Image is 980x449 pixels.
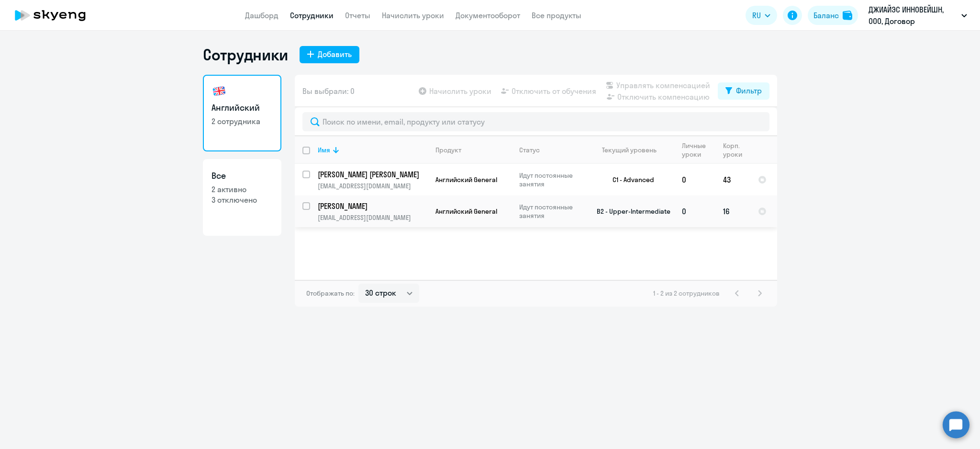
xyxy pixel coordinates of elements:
img: english [212,83,227,99]
span: Отображать по: [306,289,355,298]
a: Отчеты [345,11,370,20]
div: Текущий уровень [602,146,657,154]
p: [EMAIL_ADDRESS][DOMAIN_NAME] [318,182,427,190]
span: Английский General [435,207,497,216]
span: Английский General [435,175,497,184]
a: [PERSON_NAME] [318,201,427,211]
button: Балансbalance [808,6,858,25]
div: Статус [519,146,585,154]
a: Английский2 сотрудника [203,75,281,151]
div: Корп. уроки [723,141,744,159]
p: [EMAIL_ADDRESS][DOMAIN_NAME] [318,213,427,222]
button: Фильтр [718,82,769,100]
div: Продукт [435,146,511,154]
div: Корп. уроки [723,141,750,159]
button: RU [746,6,777,25]
p: 2 сотрудника [212,116,273,127]
div: Статус [519,146,540,154]
a: Все2 активно3 отключено [203,159,281,236]
td: 16 [715,196,750,227]
div: Личные уроки [682,141,715,159]
div: Личные уроки [682,141,709,159]
div: Текущий уровень [593,146,674,154]
a: [PERSON_NAME] [PERSON_NAME] [318,169,427,180]
td: C1 - Advanced [585,164,674,196]
p: Идут постоянные занятия [519,203,585,220]
p: Идут постоянные занятия [519,171,585,188]
a: Документооборот [456,11,520,20]
span: RU [752,10,761,21]
a: Дашборд [245,11,278,20]
h1: Сотрудники [203,45,288,64]
div: Фильтр [736,85,762,96]
span: Вы выбрали: 0 [302,85,355,97]
a: Сотрудники [290,11,334,20]
p: 3 отключено [212,195,273,205]
div: Добавить [318,48,352,60]
img: balance [843,11,852,20]
button: ДЖИАЙЭС ИННОВЕЙШН, ООО, Договор [864,4,972,27]
h3: Все [212,170,273,182]
button: Добавить [300,46,359,63]
a: Все продукты [532,11,581,20]
div: Баланс [813,10,839,21]
p: [PERSON_NAME] [318,201,426,211]
input: Поиск по имени, email, продукту или статусу [302,112,769,131]
td: 43 [715,164,750,196]
div: Имя [318,146,330,154]
td: B2 - Upper-Intermediate [585,196,674,227]
p: 2 активно [212,184,273,195]
p: [PERSON_NAME] [PERSON_NAME] [318,169,426,180]
p: ДЖИАЙЭС ИННОВЕЙШН, ООО, Договор [869,4,958,27]
td: 0 [674,196,715,227]
div: Продукт [435,146,461,154]
td: 0 [674,164,715,196]
h3: Английский [212,102,273,114]
div: Имя [318,146,427,154]
a: Начислить уроки [382,11,444,20]
span: 1 - 2 из 2 сотрудников [653,289,720,298]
